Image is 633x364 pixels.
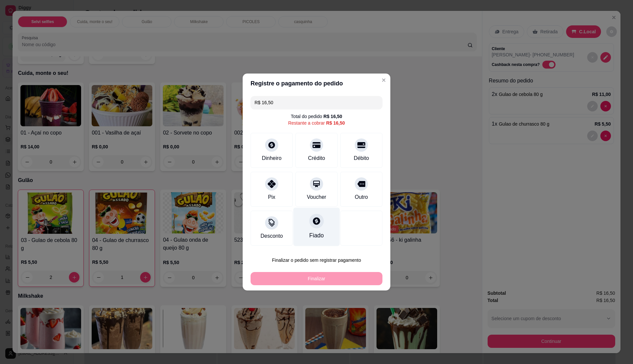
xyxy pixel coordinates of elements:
[291,113,342,120] div: Total do pedido
[355,193,368,201] div: Outro
[326,120,345,126] div: R$ 16,50
[260,232,283,240] div: Desconto
[378,75,389,85] button: Close
[323,113,342,120] div: R$ 16,50
[262,154,282,162] div: Dinheiro
[307,193,326,201] div: Voucher
[309,231,324,240] div: Fiado
[251,254,382,267] button: Finalizar o pedido sem registrar pagamento
[308,154,325,162] div: Crédito
[255,96,378,109] input: Ex.: hambúrguer de cordeiro
[243,74,390,93] header: Registre o pagamento do pedido
[354,154,369,162] div: Débito
[288,120,345,126] div: Restante a cobrar
[268,193,275,201] div: Pix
